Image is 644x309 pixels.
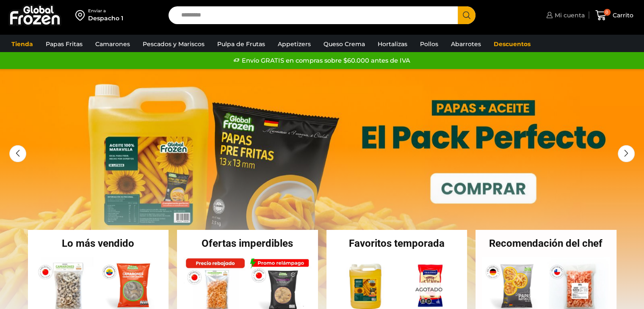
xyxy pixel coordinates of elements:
a: Pescados y Mariscos [138,36,209,52]
a: Pulpa de Frutas [213,36,269,52]
a: 0 Carrito [593,6,636,25]
h2: Ofertas imperdibles [177,238,318,248]
h2: Recomendación del chef [475,238,616,248]
a: Pollos [416,36,442,52]
a: Camarones [91,36,134,52]
h2: Favoritos temporada [326,238,467,248]
div: Despacho 1 [88,14,123,22]
img: address-field-icon.svg [75,8,88,22]
span: Carrito [611,11,633,19]
span: 0 [604,9,611,16]
div: Enviar a [88,8,123,14]
a: Hortalizas [373,36,412,52]
span: Mi cuenta [553,11,585,19]
div: Previous slide [9,145,26,162]
p: Agotado [409,282,448,295]
a: Tienda [7,36,37,52]
a: Queso Crema [319,36,369,52]
h2: Lo más vendido [28,238,169,248]
a: Appetizers [274,36,315,52]
a: Abarrotes [447,36,485,52]
div: Next slide [618,145,635,162]
button: Search button [458,6,475,24]
a: Descuentos [489,36,535,52]
a: Mi cuenta [544,7,585,24]
a: Papas Fritas [41,36,87,52]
